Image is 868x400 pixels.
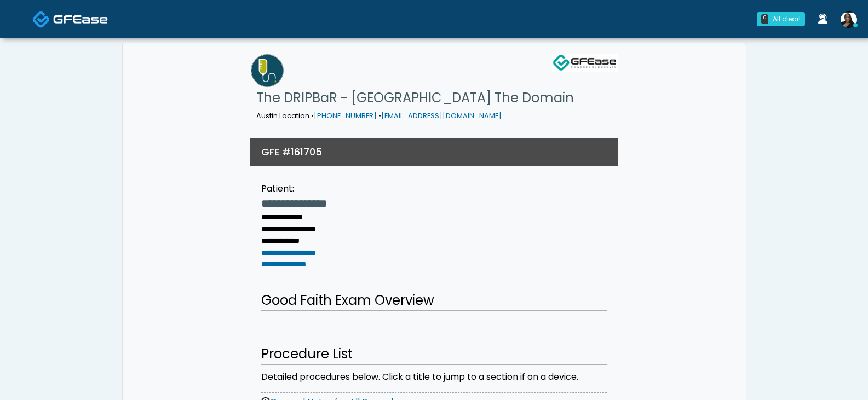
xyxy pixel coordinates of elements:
span: • [311,111,314,120]
div: All clear! [773,14,801,24]
img: GFEase Logo [552,54,618,72]
div: Patient: [261,182,327,195]
img: Veronica Weatherspoon [841,11,857,28]
a: [EMAIL_ADDRESS][DOMAIN_NAME] [381,111,502,120]
span: • [378,111,381,120]
img: Docovia [32,10,50,28]
img: The DRIPBaR - Austin The Domain [251,54,284,87]
h2: Procedure List [261,344,607,365]
a: [PHONE_NUMBER] [314,111,377,120]
a: Docovia [32,1,108,37]
h1: The DRIPBaR - [GEOGRAPHIC_DATA] The Domain [256,87,574,109]
p: Detailed procedures below. Click a title to jump to a section if on a device. [261,370,607,384]
div: 0 [761,14,768,24]
a: 0 All clear! [750,8,812,31]
img: Docovia [53,14,108,25]
h2: Good Faith Exam Overview [261,291,607,311]
h3: GFE #161705 [261,145,322,159]
small: Austin Location [256,111,502,120]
